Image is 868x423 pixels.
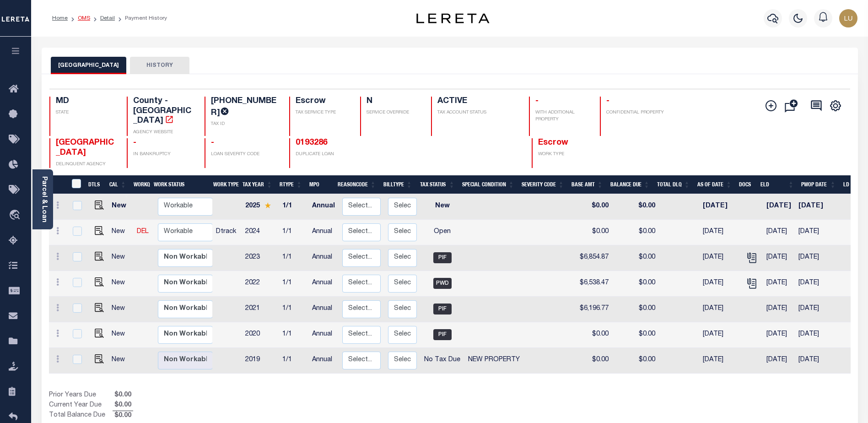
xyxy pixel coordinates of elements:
[606,97,609,105] span: -
[52,16,68,21] a: Home
[535,109,589,123] p: WITH ADDITIONAL PROPERTY
[433,278,452,289] span: PWD
[416,13,490,23] img: logo-dark.svg
[612,297,659,322] td: $0.00
[239,175,276,194] th: Tax Year: activate to sort column ascending
[795,220,836,245] td: [DATE]
[49,175,66,194] th: &nbsp;&nbsp;&nbsp;&nbsp;&nbsp;&nbsp;&nbsp;&nbsp;&nbsp;&nbsp;
[108,322,133,348] td: New
[56,139,114,157] span: [GEOGRAPHIC_DATA]
[763,348,795,374] td: [DATE]
[296,97,349,107] h4: Escrow
[653,175,694,194] th: Total DLQ: activate to sort column ascending
[279,322,308,348] td: 1/1
[538,151,598,158] p: WORK TYPE
[568,175,607,194] th: Base Amt: activate to sort column ascending
[798,175,840,194] th: PWOP Date: activate to sort column ascending
[279,194,308,220] td: 1/1
[49,390,113,401] td: Prior Years Due
[421,220,464,245] td: Open
[210,175,239,194] th: Work Type
[763,322,795,348] td: [DATE]
[49,401,113,411] td: Current Year Due
[612,245,659,271] td: $0.00
[130,175,150,194] th: WorkQ
[242,297,279,322] td: 2021
[308,348,339,374] td: Annual
[795,297,836,322] td: [DATE]
[433,304,452,315] span: PIF
[606,109,667,116] p: CONFIDENTIAL PROPERTY
[211,139,214,147] span: -
[699,348,741,374] td: [DATE]
[334,175,380,194] th: ReasonCode: activate to sort column ascending
[115,14,167,22] li: Payment History
[308,297,339,322] td: Annual
[573,194,612,220] td: $0.00
[56,161,116,168] p: DELINQUENT AGENCY
[433,329,452,340] span: PIF
[130,57,189,74] button: HISTORY
[242,322,279,348] td: 2020
[308,220,339,245] td: Annual
[468,357,520,363] span: NEW PROPERTY
[607,175,653,194] th: Balance Due: activate to sort column ascending
[211,97,278,118] h4: [PHONE_NUMBER]
[840,175,861,194] th: LD: activate to sort column ascending
[612,220,659,245] td: $0.00
[108,220,133,245] td: New
[795,348,836,374] td: [DATE]
[437,109,518,116] p: TAX ACCOUNT STATUS
[133,139,136,147] span: -
[113,411,133,421] span: $0.00
[416,175,458,194] th: Tax Status: activate to sort column ascending
[839,9,857,27] img: svg+xml;base64,PHN2ZyB4bWxucz0iaHR0cDovL3d3dy53My5vcmcvMjAwMC9zdmciIHBvaW50ZXItZXZlbnRzPSJub25lIi...
[699,322,741,348] td: [DATE]
[133,151,194,158] p: IN BANKRUPTCY
[49,411,113,421] td: Total Balance Due
[51,57,126,74] button: [GEOGRAPHIC_DATA]
[535,97,539,105] span: -
[85,175,106,194] th: DTLS
[113,401,133,411] span: $0.00
[308,322,339,348] td: Annual
[296,151,423,158] p: DUPLICATE LOAN
[763,194,795,220] td: [DATE]
[108,271,133,297] td: New
[699,297,741,322] td: [DATE]
[150,175,212,194] th: Work Status
[735,175,757,194] th: Docs
[612,194,659,220] td: $0.00
[306,175,334,194] th: MPO
[795,245,836,271] td: [DATE]
[212,220,242,245] td: Dtrack
[108,194,133,220] td: New
[242,245,279,271] td: 2023
[242,194,279,220] td: 2025
[694,175,736,194] th: As of Date: activate to sort column ascending
[276,175,306,194] th: RType: activate to sort column ascending
[612,271,659,297] td: $0.00
[518,175,568,194] th: Severity Code: activate to sort column ascending
[763,220,795,245] td: [DATE]
[538,139,568,147] span: Escrow
[78,16,90,21] a: OMS
[421,194,464,220] td: New
[264,202,271,208] img: Star.svg
[795,271,836,297] td: [DATE]
[437,97,518,107] h4: ACTIVE
[108,245,133,271] td: New
[795,194,836,220] td: [DATE]
[242,348,279,374] td: 2019
[573,220,612,245] td: $0.00
[279,348,308,374] td: 1/1
[279,220,308,245] td: 1/1
[308,194,339,220] td: Annual
[56,109,116,116] p: STATE
[56,97,116,107] h4: MD
[137,228,149,235] a: DEL
[296,109,349,116] p: TAX SERVICE TYPE
[573,245,612,271] td: $6,854.87
[433,252,452,263] span: PIF
[108,348,133,374] td: New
